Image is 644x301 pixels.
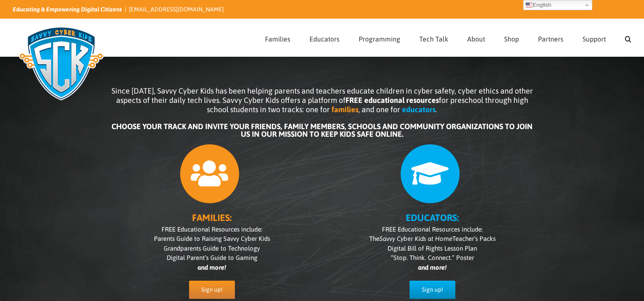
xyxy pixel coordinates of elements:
b: educators [402,105,435,114]
a: Tech Talk [419,19,448,56]
span: Tech Talk [419,36,448,42]
a: Educators [309,19,340,56]
span: FREE Educational Resources include: [382,226,483,233]
span: Parents Guide to Raising Savvy Cyber Kids [154,235,270,242]
i: and more! [198,264,226,271]
b: CHOOSE YOUR TRACK AND INVITE YOUR FRIENDS, FAMILY MEMBERS, SCHOOLS AND COMMUNITY ORGANIZATIONS TO... [112,122,532,138]
a: Sign up! [410,281,455,299]
a: Programming [359,19,400,56]
span: Sign up! [201,286,223,293]
span: , and one for [358,105,400,114]
span: FREE Educational Resources include: [162,226,262,233]
span: Since [DATE], Savvy Cyber Kids has been helping parents and teachers educate children in cyber sa... [112,86,533,114]
span: The Teacher’s Packs [369,235,496,242]
span: Families [265,36,290,42]
img: Savvy Cyber Kids Logo [13,21,110,106]
a: Shop [504,19,519,56]
span: About [467,36,485,42]
a: Support [583,19,606,56]
a: Sign up! [189,281,235,299]
span: Sign up! [422,286,443,293]
span: Grandparents Guide to Technology [164,245,260,252]
b: FREE educational resources [346,96,439,105]
span: Programming [359,36,400,42]
i: Savvy Cyber Kids at Home [379,235,452,242]
b: EDUCATORS: [406,212,459,223]
a: Search [625,19,631,56]
a: [EMAIL_ADDRESS][DOMAIN_NAME] [129,6,224,13]
span: . [435,105,437,114]
span: Digital Bill of Rights Lesson Plan [388,245,477,252]
span: Digital Parent’s Guide to Gaming [167,254,257,261]
a: About [467,19,485,56]
a: Families [265,19,290,56]
span: “Stop. Think. Connect.” Poster [391,254,474,261]
span: Partners [538,36,563,42]
nav: Main Menu [265,19,631,56]
b: FAMILIES: [192,212,231,223]
span: Support [583,36,606,42]
span: Shop [504,36,519,42]
b: families [332,105,358,114]
i: and more! [418,264,446,271]
img: en [526,2,532,8]
span: Educators [309,36,340,42]
a: Partners [538,19,563,56]
i: Educating & Empowering Digital Citizens [13,6,122,13]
